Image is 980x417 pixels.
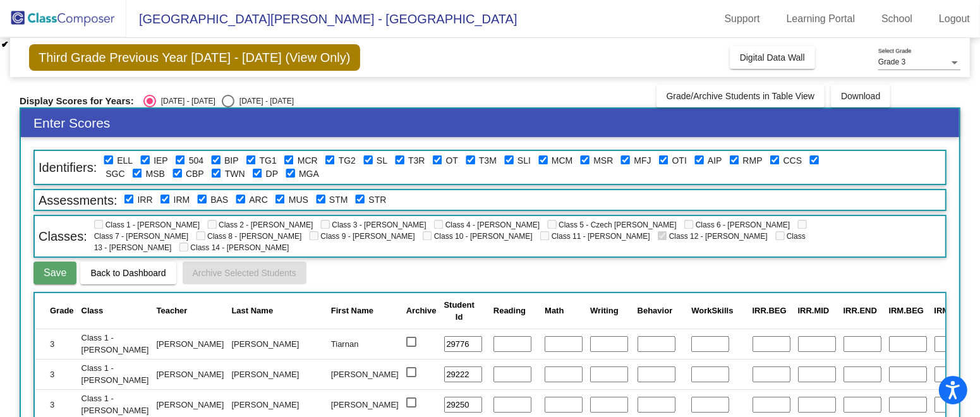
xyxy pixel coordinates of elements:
[260,154,277,167] label: Tier 1 Gifted
[929,9,980,29] a: Logout
[249,193,268,207] label: Acadience Reading Composite (DIBELS)
[540,232,650,241] span: Class 11 - [PERSON_NAME]
[590,305,619,317] div: Writing
[193,268,296,278] span: Archive Selected Students
[327,359,402,389] td: [PERSON_NAME]
[777,9,866,29] a: Learning Portal
[90,268,166,278] span: Back to Dashboard
[117,154,133,167] label: English Language Learner
[715,9,770,29] a: Support
[298,154,318,167] label: MTSS Classroom Reading
[225,167,245,181] label: Twin
[593,154,613,167] label: MTSS Supplemental Reading
[658,232,768,241] span: Class 12 - [PERSON_NAME]
[684,221,790,229] span: Class 6 - [PERSON_NAME]
[35,359,78,389] td: 3
[35,293,78,329] th: Grade
[743,154,763,167] label: RIMP
[667,91,815,101] span: Grade/Archive Students in Table View
[547,221,677,229] span: Class 5 - Czech [PERSON_NAME]
[224,154,239,167] label: Behavior Intervention Plan (IEP)
[406,306,437,315] span: Archive
[82,305,104,317] div: Class
[33,262,76,284] button: Save
[798,306,830,315] span: IRR.MID
[329,193,348,207] label: OST Math
[753,306,787,315] span: IRR.BEG
[446,154,458,167] label: Occupational Therapy Only IEP
[444,299,486,323] div: Student Id
[35,191,121,209] span: Assessments:
[434,221,540,229] span: Class 4 - [PERSON_NAME]
[227,329,327,359] td: [PERSON_NAME]
[189,154,203,167] label: 504 Plan
[691,305,733,317] div: WorkSkills
[878,57,905,66] span: Grade 3
[35,329,78,359] td: 3
[783,154,802,167] label: Clinical Counseling Services
[408,154,425,167] label: Tier 3 Gifted Reading
[21,109,959,137] h3: Enter Scores
[234,95,294,107] div: [DATE] - [DATE]
[231,305,273,317] div: Last Name
[183,262,306,284] button: Archive Selected Students
[493,305,537,317] div: Reading
[179,243,289,252] span: Class 14 - [PERSON_NAME]
[196,232,301,241] span: Class 8 - [PERSON_NAME]
[157,305,224,317] div: Teacher
[174,193,190,207] label: iReady Math
[730,46,815,69] button: Digital Data Wall
[331,305,373,317] div: First Name
[479,154,497,167] label: Tier 3 Gifted Math
[106,167,124,181] label: Small Group Counseling w/school counselor
[871,9,923,29] a: School
[20,95,134,107] span: Display Scores for Years:
[29,44,360,71] span: Third Grade Previous Year [DATE] - [DATE] (View Only)
[708,154,722,167] label: Attendance Intervention Plan
[153,359,228,389] td: [PERSON_NAME]
[156,95,215,107] div: [DATE] - [DATE]
[80,262,176,284] button: Back to Dashboard
[157,305,188,317] div: Teacher
[320,221,426,229] span: Class 3 - [PERSON_NAME]
[153,329,228,359] td: [PERSON_NAME]
[82,305,149,317] div: Class
[35,159,100,176] span: Identifiers:
[545,305,583,317] div: Math
[552,154,572,167] label: MTSS Classroom Math
[368,193,386,207] label: OST Reading
[227,359,327,389] td: [PERSON_NAME]
[137,193,152,207] label: iReady Reading
[94,221,200,229] span: Class 1 - [PERSON_NAME]
[309,232,414,241] span: Class 9 - [PERSON_NAME]
[146,167,165,181] label: MTSS SEL/Behavior Support
[299,167,319,181] label: Math Grade Level Acceleration
[638,305,684,317] div: Behavior
[154,154,168,167] label: Individualized Education Plan
[634,154,651,167] label: MTSS Fundations/Just Words
[423,232,533,241] span: Class 10 - [PERSON_NAME]
[266,167,278,181] label: Deceased Parent
[638,305,673,317] div: Behavior
[44,267,66,278] span: Save
[289,193,308,207] label: Math Universal Screener (Forefront)
[78,359,153,389] td: Class 1 - [PERSON_NAME]
[493,305,526,317] div: Reading
[126,9,517,29] span: [GEOGRAPHIC_DATA][PERSON_NAME] - [GEOGRAPHIC_DATA]
[545,305,564,317] div: Math
[210,193,228,207] label: BAS Instructional Level
[889,306,924,315] span: IRM.BEG
[740,52,805,63] span: Digital Data Wall
[517,154,531,167] label: Speech Language Intervention
[691,305,744,317] div: WorkSkills
[35,227,91,245] span: Classes:
[377,154,387,167] label: Speech Language Only IEP
[444,299,475,323] div: Student Id
[590,305,630,317] div: Writing
[207,221,313,229] span: Class 2 - [PERSON_NAME]
[672,154,687,167] label: Occupational Therapy Intervention
[327,329,402,359] td: Tiarnan
[143,95,294,107] mat-radio-group: Select an option
[841,91,880,101] span: Download
[831,85,890,107] button: Download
